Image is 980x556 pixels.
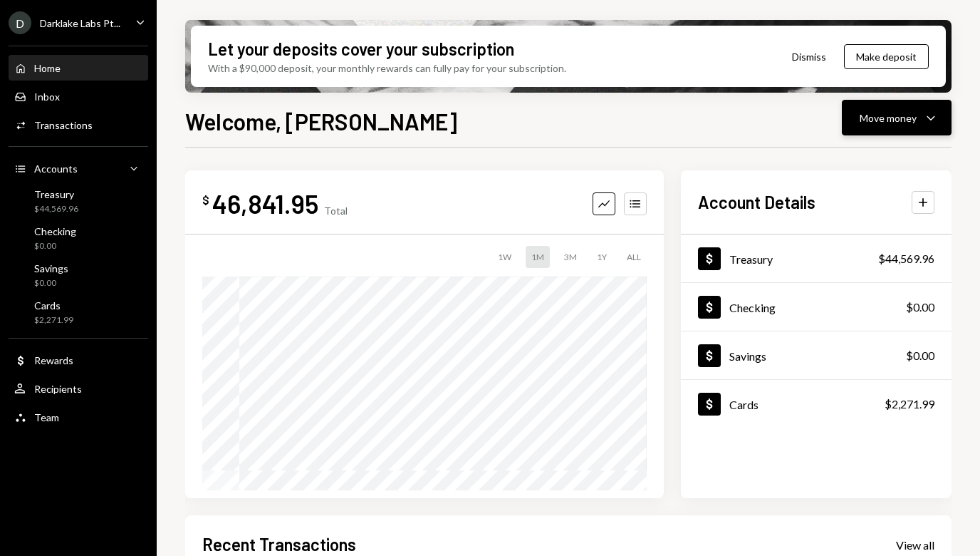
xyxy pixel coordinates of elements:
[9,155,148,181] a: Accounts
[681,331,952,379] a: Savings$0.00
[9,258,148,292] a: Savings$0.00
[324,205,348,217] div: Total
[9,404,148,430] a: Team
[185,107,457,135] h1: Welcome, [PERSON_NAME]
[906,347,934,364] div: $0.00
[906,299,934,316] div: $0.00
[9,347,148,373] a: Rewards
[774,40,844,73] button: Dismiss
[492,246,517,268] div: 1W
[896,538,934,552] div: View all
[878,250,934,267] div: $44,569.96
[729,398,759,411] div: Cards
[9,11,31,34] div: D
[34,411,59,423] div: Team
[34,91,60,103] div: Inbox
[208,37,514,61] div: Let your deposits cover your subscription
[681,235,952,282] a: Treasury$44,569.96
[34,163,78,175] div: Accounts
[34,383,82,395] div: Recipients
[9,221,148,255] a: Checking$0.00
[729,349,766,363] div: Savings
[202,193,209,207] div: $
[34,262,68,274] div: Savings
[896,537,934,552] a: View all
[9,295,148,329] a: Cards$2,271.99
[212,187,318,220] div: 46,841.95
[9,83,148,109] a: Inbox
[526,246,550,268] div: 1M
[34,354,73,366] div: Rewards
[208,61,566,76] div: With a $90,000 deposit, your monthly rewards can fully pay for your subscription.
[202,532,356,556] h2: Recent Transactions
[9,112,148,138] a: Transactions
[591,246,612,268] div: 1Y
[860,110,917,125] div: Move money
[621,246,647,268] div: ALL
[34,203,78,215] div: $44,569.96
[9,55,148,81] a: Home
[885,396,934,413] div: $2,271.99
[698,190,815,214] h2: Account Details
[729,252,773,266] div: Treasury
[558,246,583,268] div: 3M
[9,376,148,401] a: Recipients
[34,225,76,237] div: Checking
[34,119,93,131] div: Transactions
[681,380,952,428] a: Cards$2,271.99
[34,277,68,289] div: $0.00
[34,188,78,200] div: Treasury
[34,62,61,74] div: Home
[34,240,76,252] div: $0.00
[729,301,776,314] div: Checking
[844,44,929,69] button: Make deposit
[40,17,120,29] div: Darklake Labs Pt...
[9,184,148,218] a: Treasury$44,569.96
[842,100,952,135] button: Move money
[34,314,73,326] div: $2,271.99
[34,299,73,312] div: Cards
[681,283,952,331] a: Checking$0.00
